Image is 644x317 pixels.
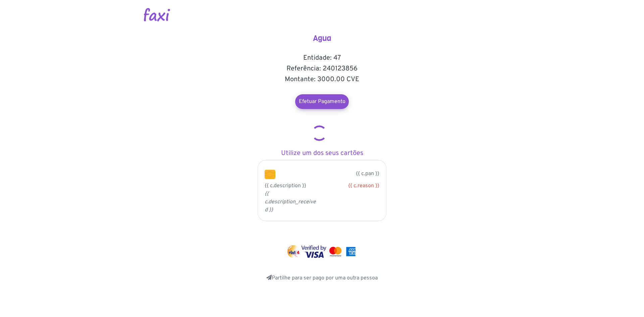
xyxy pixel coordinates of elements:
h4: Agua [255,34,389,43]
div: {{ c.reason }} [327,182,379,190]
img: mastercard [344,245,357,258]
span: {{ c.description }} [265,182,306,189]
img: mastercard [328,245,343,258]
h5: Referência: 240123856 [255,65,389,73]
p: {{ c.pan }} [285,170,379,178]
img: chip.png [265,170,275,179]
i: {{ c.description_received }} [265,191,316,213]
a: Efetuar Pagamento [295,94,349,109]
h5: Utilize um dos seus cartões [255,149,389,157]
a: Partilhe para ser pago por uma outra pessoa [266,275,378,281]
h5: Entidade: 47 [255,54,389,62]
img: vinti4 [287,245,300,258]
h5: Montante: 3000.00 CVE [255,75,389,84]
img: visa [301,245,326,258]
